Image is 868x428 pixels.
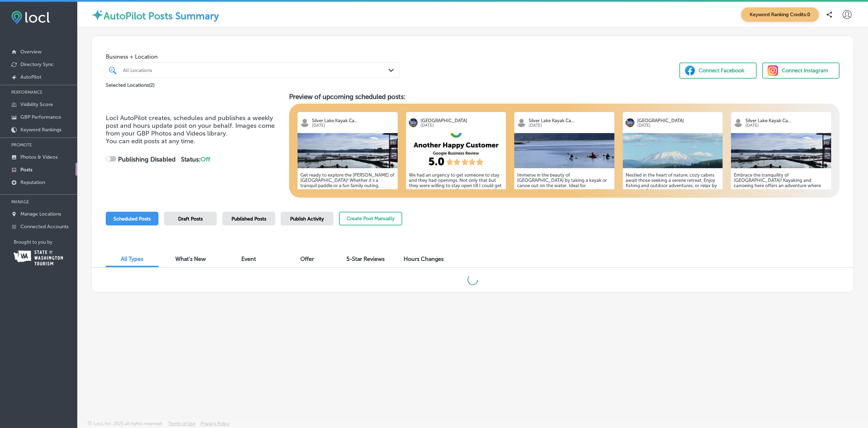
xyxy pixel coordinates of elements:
div: Connect Facebook [699,65,744,76]
img: logo [517,118,526,127]
p: Silver Lake Kayak Ca... [529,118,612,123]
span: You can edit posts at any time. [106,137,195,145]
img: 17569611207d3bb0ce-1399-4a5d-a470-b1e030b03549_Mountain_.JPG [623,133,723,168]
div: All Locations [123,67,389,73]
h5: Get ready to explore the [PERSON_NAME] of [GEOGRAPHIC_DATA]! Whether it's a tranquil paddle or a ... [300,172,395,230]
p: [DATE] [312,123,395,128]
img: logo [300,118,309,127]
h5: Nestled in the heart of nature, cozy cabins await those seeking a serene retreat. Enjoy fishing a... [626,172,720,230]
p: Posts [20,167,32,173]
p: [DATE] [420,123,503,128]
p: Visibility Score [20,101,53,107]
span: What's New [175,256,206,262]
label: AutoPilot Posts Summary [104,10,219,22]
img: fda3e92497d09a02dc62c9cd864e3231.png [11,11,50,24]
p: Photos & Videos [20,154,58,160]
img: Washington Tourism [14,250,63,265]
span: Draft Posts [178,216,203,222]
p: Connected Accounts [20,224,68,230]
span: Event [241,256,256,262]
span: Scheduled Posts [113,216,151,222]
img: eef5db8a-dee4-492d-a03c-c719004b4f92.png [406,133,506,168]
p: Reputation [20,179,45,185]
p: [DATE] [529,123,612,128]
button: Create Post Manually [339,212,402,225]
span: Keyword Ranking Credits: 0 [741,7,819,22]
strong: Publishing Disabled [118,156,176,163]
img: autopilot-icon [91,9,104,21]
p: Keyword Rankings [20,127,61,133]
span: Business + Location [106,53,399,60]
p: [GEOGRAPHIC_DATA] [420,118,503,123]
span: 5-Star Reviews [346,256,385,262]
p: [DATE] [745,123,828,128]
p: Directory Sync [20,61,54,67]
img: 1756961117055d6399-dd48-4a6b-8930-fd4f7b68f23c_2025-07-13.jpg [731,133,831,168]
span: Published Posts [231,216,266,222]
h5: We had an urgency to get someone to stay and they had openings. Not only that but they were willi... [409,172,503,220]
p: GBP Performance [20,114,61,120]
button: Connect Facebook [679,62,757,79]
p: Manage Locations [20,211,61,217]
img: 1756961118b6d0332f-76bd-4622-b1d9-c50df68cd95d_2025-07-13.jpg [514,133,614,168]
span: All Types [121,256,143,262]
img: logo [734,118,743,127]
p: Locl, Inc. 2025 all rights reserved. [94,421,163,426]
span: Publish Activity [290,216,324,222]
p: Overview [20,49,41,55]
p: AutoPilot [20,74,41,80]
div: Connect Instagram [782,65,828,76]
h5: Immerse in the beauty of [GEOGRAPHIC_DATA] by taking a kayak or canoe out on the water. Ideal for... [517,172,612,225]
img: logo [409,118,418,127]
span: Hours Changes [404,256,444,262]
span: Off [201,156,210,163]
h5: Embrace the tranquility of [GEOGRAPHIC_DATA]! Kayaking and canoeing here offers an adventure wher... [734,172,828,225]
p: Selected Locations ( 2 ) [106,79,155,88]
img: logo [626,118,634,127]
span: Offer [300,256,314,262]
h3: Preview of upcoming scheduled posts: [289,93,840,101]
p: Silver Lake Kayak Ca... [312,118,395,123]
p: [DATE] [637,123,720,128]
span: Locl AutoPilot creates, schedules and publishes a weekly post and hours update post on your behal... [106,114,275,137]
button: Connect Instagram [762,62,840,79]
p: Brought to you by [14,239,77,245]
strong: Status: [181,156,210,163]
p: Silver Lake Kayak Ca... [745,118,828,123]
p: [GEOGRAPHIC_DATA] [637,118,720,123]
img: 1756961117055d6399-dd48-4a6b-8930-fd4f7b68f23c_2025-07-13.jpg [298,133,398,168]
